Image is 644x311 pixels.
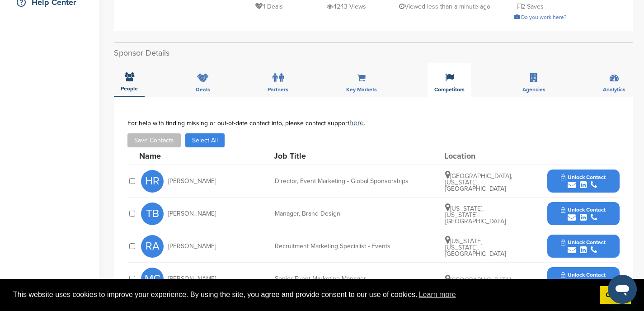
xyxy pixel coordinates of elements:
[275,211,410,217] div: Manager, Brand Design
[550,200,616,227] button: Unlock Contact
[168,211,216,217] span: [PERSON_NAME]
[346,87,377,92] span: Key Markets
[521,14,567,20] span: Do you work here?
[550,265,616,292] button: Unlock Contact
[13,288,592,302] span: This website uses cookies to improve your experience. By using the site, you agree and provide co...
[550,168,616,195] button: Unlock Contact
[121,86,138,91] span: People
[418,288,457,302] a: learn more about cookies
[196,87,210,92] span: Deals
[141,170,164,193] span: HR
[141,203,164,225] span: TB
[141,268,164,290] span: MC
[445,237,506,258] span: [US_STATE], [US_STATE], [GEOGRAPHIC_DATA]
[522,87,545,92] span: Agencies
[603,87,625,92] span: Analytics
[255,1,283,12] p: 1 Deals
[561,174,606,180] span: Unlock Contact
[514,14,567,20] a: Do you work here?
[275,243,410,250] div: Recruitment Marketing Specialist - Events
[550,233,616,260] button: Unlock Contact
[275,276,410,282] div: Senior Event Marketing Manager
[349,118,364,127] a: here
[445,205,506,225] span: [US_STATE], [US_STATE], [GEOGRAPHIC_DATA]
[127,119,620,127] div: For help with finding missing or out-of-date contact info, please contact support .
[168,276,216,282] span: [PERSON_NAME]
[561,207,606,213] span: Unlock Contact
[139,152,239,160] div: Name
[127,133,181,147] button: Save Contacts
[185,133,225,147] button: Select All
[141,235,164,258] span: RA
[274,152,409,160] div: Job Title
[600,286,631,304] a: dismiss cookie message
[168,243,216,250] span: [PERSON_NAME]
[517,1,544,12] p: 2 Saves
[399,1,490,12] p: Viewed less than a minute ago
[561,239,606,245] span: Unlock Contact
[561,272,606,278] span: Unlock Contact
[434,87,465,92] span: Competitors
[268,87,288,92] span: Partners
[445,276,511,284] span: [GEOGRAPHIC_DATA]
[608,275,637,304] iframe: Button to launch messaging window
[327,1,366,12] p: 4243 Views
[114,47,633,59] h2: Sponsor Details
[275,178,410,184] div: Director, Event Marketing - Global Sponsorships
[445,172,512,193] span: [GEOGRAPHIC_DATA], [US_STATE], [GEOGRAPHIC_DATA]
[444,152,512,160] div: Location
[168,178,216,184] span: [PERSON_NAME]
